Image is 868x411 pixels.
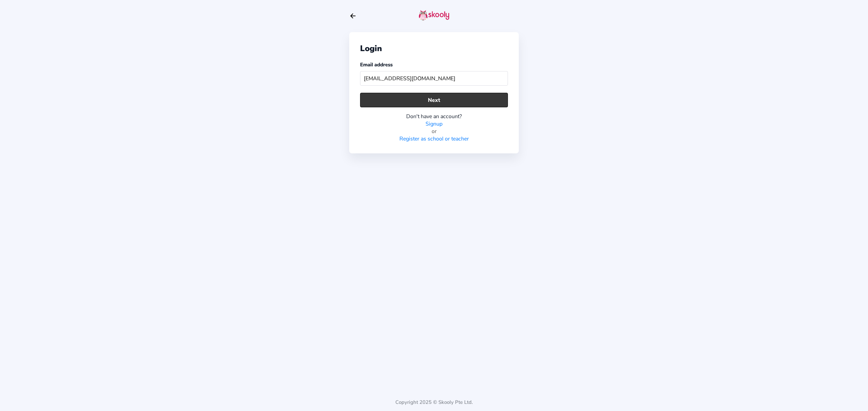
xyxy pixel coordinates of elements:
a: Signup [426,120,442,128]
div: Don't have an account? [360,113,508,120]
div: Login [360,43,508,54]
a: Register as school or teacher [399,135,469,143]
img: skooly-logo.png [419,10,449,21]
input: Your email address [360,71,508,86]
div: or [360,128,508,135]
button: Next [360,93,508,107]
button: arrow back outline [349,12,357,20]
label: Email address [360,61,393,68]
